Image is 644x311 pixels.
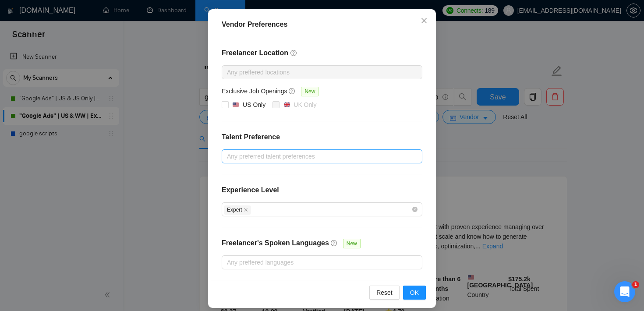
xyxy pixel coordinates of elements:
span: close [421,17,428,24]
h4: Freelancer's Spoken Languages [222,238,329,248]
span: close [244,208,248,212]
h4: Freelancer Location [222,48,422,58]
span: OK [410,288,419,297]
span: question-circle [289,88,296,95]
span: New [343,239,361,248]
img: 🇺🇸 [233,102,239,108]
h5: Exclusive Job Openings [222,86,287,96]
button: Reset [369,286,400,300]
span: question-circle [290,49,297,57]
div: Vendor Preferences [222,19,422,30]
span: New [301,87,318,96]
span: question-circle [331,240,338,247]
div: UK Only [294,100,316,110]
h4: Talent Preference [222,132,422,142]
button: OK [403,286,426,300]
span: 1 [632,281,639,288]
span: Expert [224,205,251,215]
span: Reset [376,288,393,297]
h4: Experience Level [222,185,279,195]
button: Close [412,9,436,33]
iframe: Intercom live chat [614,281,635,302]
img: 🇬🇧 [284,102,290,108]
div: US Only [243,100,265,110]
span: close-circle [412,207,418,212]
